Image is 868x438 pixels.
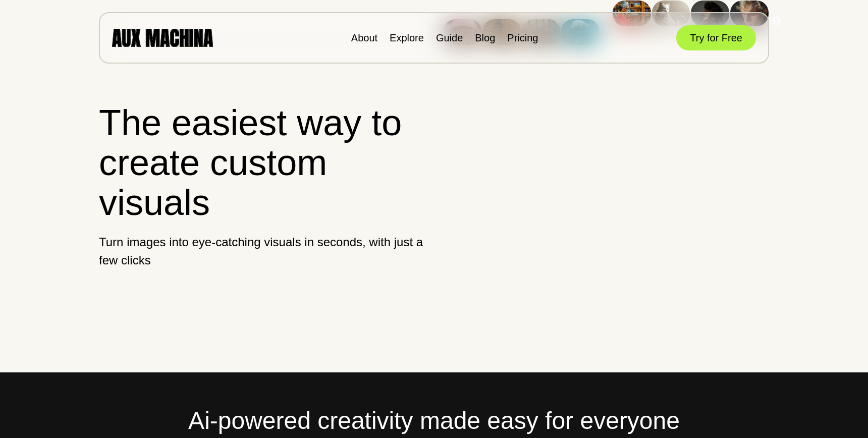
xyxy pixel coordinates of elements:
a: Explore [390,32,424,43]
a: Guide [436,32,463,43]
a: Blog [475,32,495,43]
img: AUX MACHINA [112,29,213,46]
button: Try for Free [676,25,756,50]
h1: The easiest way to create custom visuals [99,103,425,223]
a: Pricing [507,32,538,43]
a: About [351,32,377,43]
p: Turn images into eye-catching visuals in seconds, with just a few clicks [99,233,425,269]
